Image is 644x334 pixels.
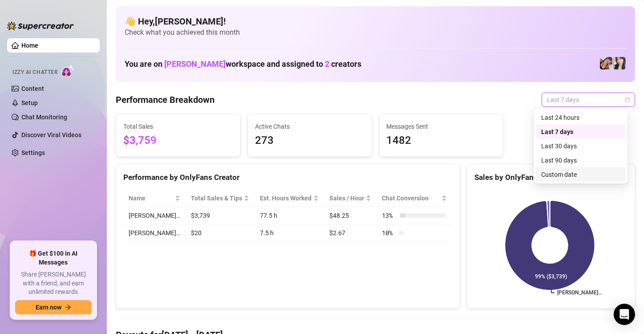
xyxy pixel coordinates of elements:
h1: You are on workspace and assigned to creators [125,59,361,69]
div: Last 7 days [536,125,626,139]
span: Earn now [36,304,61,311]
span: 273 [255,132,365,149]
div: Last 24 hours [536,110,626,125]
div: Last 24 hours [541,113,620,122]
h4: 👋 Hey, [PERSON_NAME] ! [125,15,626,28]
text: [PERSON_NAME]… [557,290,602,296]
td: 77.5 h [255,207,324,224]
div: Last 30 days [541,141,620,151]
span: Chat Conversion [382,193,439,203]
span: 13 % [382,211,396,220]
img: AI Chatter [61,65,75,77]
div: Custom date [541,170,620,179]
button: Earn nowarrow-right [15,300,92,314]
a: Settings [21,149,45,156]
th: Total Sales & Tips [186,190,255,207]
a: Chat Monitoring [21,114,67,121]
span: $3,759 [123,132,233,149]
th: Sales / Hour [324,190,377,207]
div: Last 90 days [536,153,626,167]
td: $2.67 [324,224,377,242]
a: Discover Viral Videos [21,131,81,138]
span: [PERSON_NAME] [164,59,226,69]
td: 7.5 h [255,224,324,242]
span: 1482 [387,132,496,149]
img: Christina [600,57,612,69]
span: 🎁 Get $100 in AI Messages [15,249,92,267]
span: Izzy AI Chatter [12,68,57,77]
td: $48.25 [324,207,377,224]
span: Total Sales & Tips [191,193,242,203]
span: arrow-right [65,304,71,310]
img: logo-BBDzfeDw.svg [7,21,74,30]
div: Sales by OnlyFans Creator [474,171,628,183]
img: Christina [613,57,626,69]
th: Name [123,190,186,207]
span: Messages Sent [387,122,496,131]
span: Name [129,193,173,203]
span: 2 [325,59,329,69]
td: $3,739 [186,207,255,224]
span: Share [PERSON_NAME] with a friend, and earn unlimited rewards [15,270,92,297]
a: Setup [21,99,38,106]
td: $20 [186,224,255,242]
th: Chat Conversion [377,190,452,207]
div: Open Intercom Messenger [614,304,635,325]
span: 10 % [382,228,396,238]
span: Last 7 days [547,93,630,106]
td: [PERSON_NAME]… [123,224,186,242]
a: Home [21,42,38,49]
h4: Performance Breakdown [116,94,215,106]
div: Performance by OnlyFans Creator [123,171,452,183]
span: Total Sales [123,122,233,131]
span: Sales / Hour [329,193,364,203]
div: Est. Hours Worked [260,193,312,203]
div: Last 90 days [541,155,620,165]
span: calendar [625,97,630,102]
div: Last 30 days [536,139,626,153]
div: Last 7 days [541,127,620,137]
div: Custom date [536,167,626,182]
span: Active Chats [255,122,365,131]
td: [PERSON_NAME]… [123,207,186,224]
span: Check what you achieved this month [125,28,626,37]
a: Content [21,85,44,92]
